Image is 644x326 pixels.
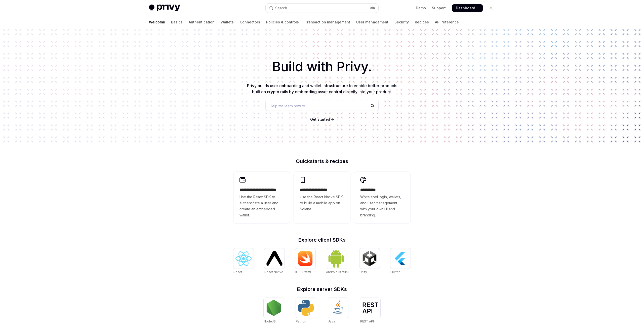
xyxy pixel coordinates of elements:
[266,16,299,28] a: Policies & controls
[233,248,254,275] a: ReactReact
[221,16,234,28] a: Wallets
[266,251,283,266] img: React Native
[233,237,411,242] h2: Explore client SDKs
[239,194,284,218] span: Use the React SDK to authenticate a user and create an embedded wallet.
[295,270,311,274] span: iOS (Swift)
[356,16,388,28] a: User management
[305,16,350,28] a: Transaction management
[296,298,316,324] a: PythonPython
[390,270,400,274] span: Flutter
[189,16,215,28] a: Authentication
[456,6,475,11] span: Dashboard
[264,270,283,274] span: React Native
[360,194,405,218] span: Whitelabel login, wallets, and user management with your own UI and branding.
[270,103,308,109] span: Help me learn how to…
[233,287,411,292] h2: Explore server SDKs
[266,4,378,13] button: Open search
[328,319,335,323] span: Java
[310,117,330,122] a: Get started
[359,248,380,275] a: UnityUnity
[310,117,330,121] span: Get started
[360,319,374,323] span: REST API
[394,16,409,28] a: Security
[275,5,289,11] div: Search...
[247,83,397,94] span: Privy builds user onboarding and wallet infrastructure to enable better products built on crypto ...
[326,270,349,274] span: Android (Kotlin)
[370,6,375,10] span: ⌘ K
[149,16,165,28] a: Welcome
[359,270,367,274] span: Unity
[328,249,344,268] img: Android (Kotlin)
[294,172,350,223] a: **** **** **** ***Use the React Native SDK to build a mobile app on Solana.
[416,6,426,11] a: Demo
[354,172,411,223] a: **** *****Whitelabel login, wallets, and user management with your own UI and branding.
[330,300,346,316] img: Java
[240,16,260,28] a: Connectors
[149,5,180,12] img: light logo
[171,16,183,28] a: Basics
[432,6,446,11] a: Support
[360,298,380,324] a: REST APIREST API
[487,4,495,12] button: Toggle dark mode
[300,194,344,212] span: Use the React Native SDK to build a mobile app on Solana.
[233,159,411,164] h2: Quickstarts & recipes
[328,298,348,324] a: JavaJava
[264,319,276,323] span: NodeJS
[297,251,313,266] img: iOS (Swift)
[233,270,242,274] span: React
[235,251,252,266] img: React
[390,248,411,275] a: FlutterFlutter
[264,248,285,275] a: React NativeReact Native
[296,319,306,323] span: Python
[266,300,282,316] img: NodeJS
[264,298,284,324] a: NodeJSNodeJS
[415,16,429,28] a: Recipes
[295,248,315,275] a: iOS (Swift)iOS (Swift)
[362,302,378,313] img: REST API
[361,250,378,267] img: Unity
[8,57,636,77] h1: Build with Privy.
[326,248,349,275] a: Android (Kotlin)Android (Kotlin)
[452,4,483,12] a: Dashboard
[392,250,409,267] img: Flutter
[435,16,459,28] a: API reference
[298,300,314,316] img: Python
